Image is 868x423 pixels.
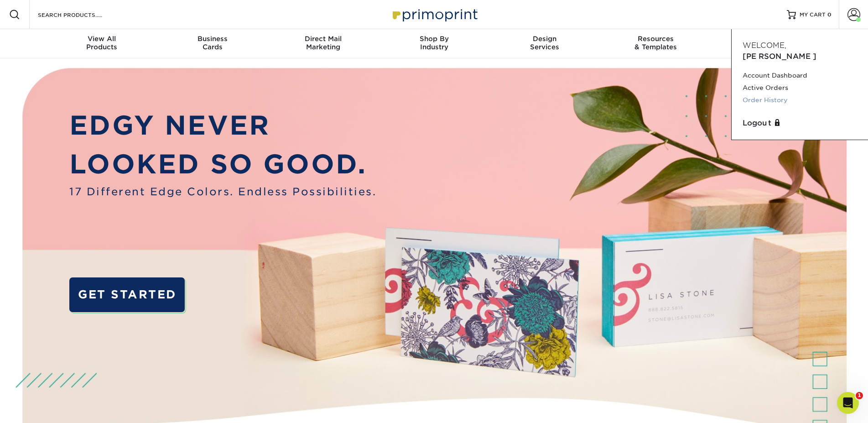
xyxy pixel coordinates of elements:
a: View AllProducts [47,29,157,58]
span: Contact [711,35,822,43]
div: Marketing [268,35,379,51]
p: EDGY NEVER [69,106,376,145]
div: & Support [711,35,822,51]
p: LOOKED SO GOOD. [69,145,376,184]
a: Active Orders [743,82,857,94]
span: 0 [827,11,832,18]
div: Services [489,35,600,51]
input: SEARCH PRODUCTS..... [37,9,126,20]
a: BusinessCards [157,29,268,58]
a: Account Dashboard [743,69,857,82]
a: Resources& Templates [600,29,711,58]
span: Design [489,35,600,43]
div: Cards [157,35,268,51]
span: 17 Different Edge Colors. Endless Possibilities. [69,184,376,199]
iframe: Intercom live chat [837,392,859,414]
a: Direct MailMarketing [268,29,379,58]
a: DesignServices [489,29,600,58]
a: Shop ByIndustry [379,29,489,58]
div: Industry [379,35,489,51]
img: Primoprint [389,5,480,24]
div: Products [47,35,157,51]
div: & Templates [600,35,711,51]
span: View All [47,35,157,43]
span: 1 [856,392,863,399]
a: Order History [743,94,857,106]
a: Logout [743,118,857,129]
span: Business [157,35,268,43]
span: MY CART [800,11,826,19]
a: Contact& Support [711,29,822,58]
span: Direct Mail [268,35,379,43]
a: GET STARTED [69,277,185,312]
span: Resources [600,35,711,43]
span: [PERSON_NAME] [743,52,816,61]
span: Shop By [379,35,489,43]
span: Welcome, [743,41,786,50]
